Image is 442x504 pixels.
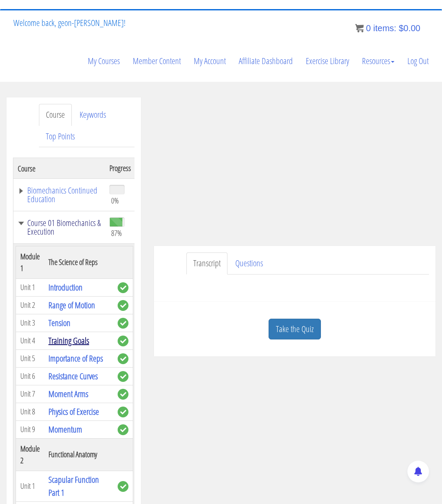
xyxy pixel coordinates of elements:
[126,40,187,82] a: Member Content
[111,196,119,205] span: 0%
[118,389,128,400] span: complete
[48,299,95,311] a: Range of Motion
[355,24,364,32] img: icon11.png
[16,403,45,420] td: Unit 8
[16,438,45,471] th: Module 2
[16,278,45,296] td: Unit 1
[16,349,45,367] td: Unit 5
[48,281,83,293] a: Introduction
[186,252,227,275] a: Transcript
[16,246,45,278] th: Module 1
[118,371,128,382] span: complete
[232,40,299,82] a: Affiliate Dashboard
[16,420,45,438] td: Unit 9
[118,336,128,346] span: complete
[18,219,101,236] a: Course 01 Biomechanics & Execution
[18,186,101,204] a: Biomechanics Continued Education
[269,319,321,340] a: Take the Quiz
[48,352,103,364] a: Importance of Reps
[48,474,99,498] a: Scapular Function Part 1
[44,438,113,471] th: Functional Anatomy
[81,40,126,82] a: My Courses
[366,23,371,33] span: 0
[39,126,82,148] a: Top Points
[373,23,396,33] span: items:
[48,423,82,435] a: Momentum
[111,228,122,238] span: 87%
[73,104,113,126] a: Keywords
[118,407,128,417] span: complete
[118,353,128,364] span: complete
[16,471,45,501] td: Unit 1
[399,23,420,33] bdi: 0.00
[48,406,99,417] a: Physics of Exercise
[7,6,132,40] p: Welcome back, geon-[PERSON_NAME]!
[187,40,232,82] a: My Account
[48,370,98,382] a: Resistance Curves
[228,252,270,275] a: Questions
[48,317,70,329] a: Tension
[16,332,45,349] td: Unit 4
[44,246,113,278] th: The Science of Reps
[48,335,89,346] a: Training Goals
[16,385,45,403] td: Unit 7
[118,424,128,435] span: complete
[16,314,45,332] td: Unit 3
[118,318,128,329] span: complete
[356,40,401,82] a: Resources
[13,158,106,179] th: Course
[39,104,72,126] a: Course
[118,282,128,293] span: complete
[48,388,88,400] a: Moment Arms
[299,40,356,82] a: Exercise Library
[401,40,435,82] a: Log Out
[118,481,128,492] span: complete
[16,367,45,385] td: Unit 6
[16,296,45,314] td: Unit 2
[105,158,136,179] th: Progress
[118,300,128,311] span: complete
[355,23,420,33] a: 0 items: $0.00
[399,23,404,33] span: $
